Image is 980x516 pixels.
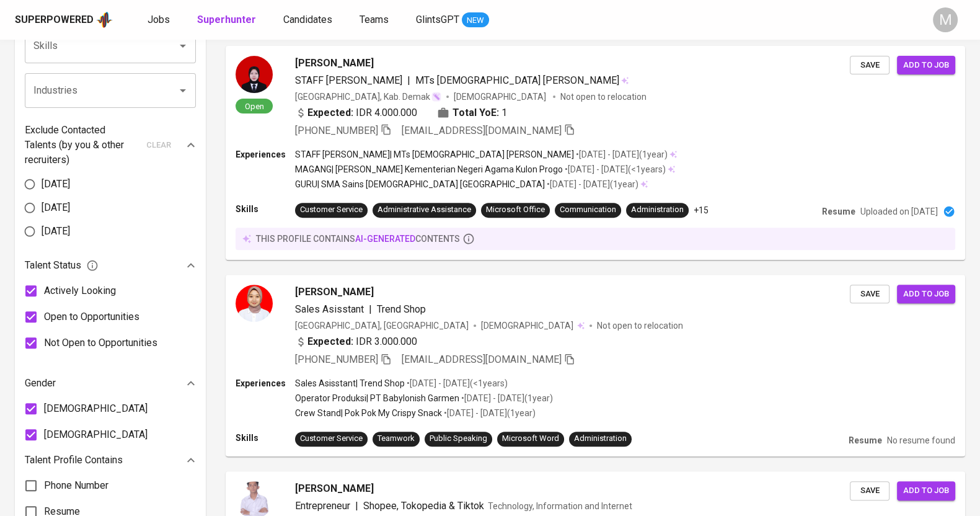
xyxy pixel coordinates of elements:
p: Resume [849,434,882,447]
div: Exclude Contacted Talents (by you & other recruiters)clear [25,123,196,167]
div: Microsoft Word [502,433,559,445]
p: Not open to relocation [597,319,683,332]
span: 1 [501,105,507,120]
div: [GEOGRAPHIC_DATA], [GEOGRAPHIC_DATA] [295,319,469,332]
span: Jobs [148,14,170,25]
p: Uploaded on [DATE] [860,205,938,218]
div: IDR 4.000.000 [295,105,417,120]
p: • [DATE] - [DATE] ( 1 year ) [574,148,668,161]
span: [DATE] [42,224,70,239]
span: MTs [DEMOGRAPHIC_DATA] [PERSON_NAME] [415,74,619,86]
span: Talent Status [25,258,99,273]
span: Shopee, Tokopedia & Tiktok [363,500,484,512]
span: [EMAIL_ADDRESS][DOMAIN_NAME] [402,125,562,136]
a: Teams [360,12,391,28]
button: Open [174,37,192,55]
a: Superpoweredapp logo [15,11,113,29]
button: Add to job [897,56,955,75]
span: Technology, Information and Internet [488,501,632,511]
p: • [DATE] - [DATE] ( <1 years ) [563,163,666,176]
span: [PERSON_NAME] [295,285,374,300]
span: Entrepreneur [295,500,350,512]
button: Add to job [897,481,955,500]
span: Add to job [903,484,949,498]
button: Save [850,481,890,500]
div: Talent Status [25,253,196,278]
span: [PHONE_NUMBER] [295,125,378,136]
span: [DEMOGRAPHIC_DATA] [44,401,148,416]
span: [DEMOGRAPHIC_DATA] [481,319,575,332]
b: Total YoE: [452,105,499,120]
div: Public Speaking [430,433,487,445]
span: [DATE] [42,177,70,192]
a: Superhunter [197,12,258,28]
div: Communication [560,204,616,216]
p: MAGANG | [PERSON_NAME] Kementerian Negeri Agama Kulon Progo [295,163,563,176]
p: Experiences [236,148,295,161]
span: NEW [462,14,489,27]
a: Candidates [283,12,335,28]
div: IDR 3.000.000 [295,334,417,349]
div: [GEOGRAPHIC_DATA], Kab. Demak [295,91,441,103]
div: Administration [574,433,627,445]
p: Not open to relocation [560,91,647,103]
img: 5488dcb8-3ef4-4e23-919f-f2f801b89e6d.jpg [236,285,273,322]
button: Save [850,56,890,75]
span: [DATE] [42,200,70,215]
p: Crew Stand | Pok Pok My Crispy Snack [295,407,442,419]
span: GlintsGPT [416,14,459,25]
a: Open[PERSON_NAME]STAFF [PERSON_NAME]|MTs [DEMOGRAPHIC_DATA] [PERSON_NAME][GEOGRAPHIC_DATA], Kab. ... [226,46,965,260]
span: Save [856,484,883,498]
span: Save [856,287,883,301]
span: [PERSON_NAME] [295,481,374,496]
img: app logo [96,11,113,29]
div: Customer Service [300,433,363,445]
span: | [369,302,372,317]
p: Gender [25,376,56,391]
p: Resume [822,205,855,218]
p: Skills [236,432,295,444]
span: Open [240,101,269,112]
span: Sales Asisstant [295,303,364,315]
span: Phone Number [44,478,108,493]
div: M [933,7,958,32]
p: Exclude Contacted Talents (by you & other recruiters) [25,123,139,167]
span: Open to Opportunities [44,309,139,324]
span: Candidates [283,14,332,25]
span: Teams [360,14,389,25]
p: Sales Asisstant | Trend Shop [295,377,405,389]
div: Gender [25,371,196,396]
div: Customer Service [300,204,363,216]
div: Talent Profile Contains [25,448,196,473]
span: Trend Shop [377,303,426,315]
div: Superpowered [15,13,94,27]
b: Expected: [307,105,353,120]
p: • [DATE] - [DATE] ( 1 year ) [442,407,536,419]
span: Add to job [903,58,949,73]
span: STAFF [PERSON_NAME] [295,74,402,86]
b: Expected: [307,334,353,349]
p: Skills [236,203,295,215]
span: Add to job [903,287,949,301]
p: this profile contains contents [256,233,460,245]
span: [DEMOGRAPHIC_DATA] [454,91,548,103]
a: GlintsGPT NEW [416,12,489,28]
p: Talent Profile Contains [25,453,123,468]
span: Actively Looking [44,283,116,298]
div: Administration [631,204,684,216]
b: Superhunter [197,14,256,25]
a: Jobs [148,12,172,28]
button: Save [850,285,890,304]
p: • [DATE] - [DATE] ( 1 year ) [459,392,553,404]
img: 3f1b7a71528affa995990b8fd296b939.jpeg [236,56,273,93]
a: [PERSON_NAME]Sales Asisstant|Trend Shop[GEOGRAPHIC_DATA], [GEOGRAPHIC_DATA][DEMOGRAPHIC_DATA] Not... [226,275,965,456]
img: magic_wand.svg [431,92,441,102]
p: GURU | SMA Sains [DEMOGRAPHIC_DATA] [GEOGRAPHIC_DATA] [295,178,545,190]
p: STAFF [PERSON_NAME] | MTs [DEMOGRAPHIC_DATA] [PERSON_NAME] [295,148,574,161]
p: Experiences [236,377,295,389]
p: • [DATE] - [DATE] ( 1 year ) [545,178,638,190]
button: Add to job [897,285,955,304]
p: +15 [694,204,709,216]
span: [DEMOGRAPHIC_DATA] [44,427,148,442]
span: Save [856,58,883,73]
